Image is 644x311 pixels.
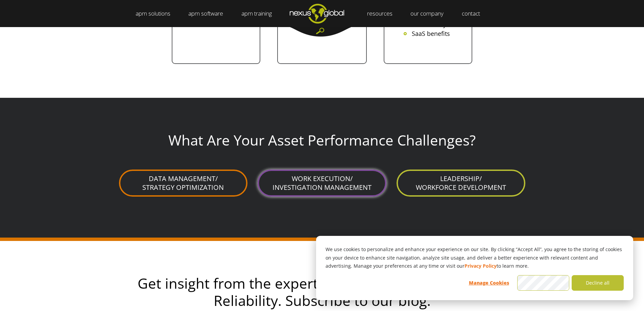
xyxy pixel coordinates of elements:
p: We use cookies to personalize and enhance your experience on our site. By clicking “Accept All”, ... [326,245,624,270]
a: WORK EXECUTION/INVESTIGATION MANAGEMENT [258,170,386,197]
button: Decline all [572,275,624,291]
a: LEADERSHIP/WORKFORCE DEVELOPMENT [397,170,525,197]
a: DATA MANAGEMENT/STRATEGY OPTIMIZATION [119,170,248,197]
h2: Get insight from the experts on Asset Management and Reliability. Subscribe to our blog. [113,275,532,309]
button: Accept all [517,275,569,291]
h2: What Are Your Asset Performance Challenges? [119,132,525,156]
div: Cookie banner [316,236,633,300]
a: Privacy Policy [464,262,497,270]
button: Manage Cookies [463,275,515,291]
